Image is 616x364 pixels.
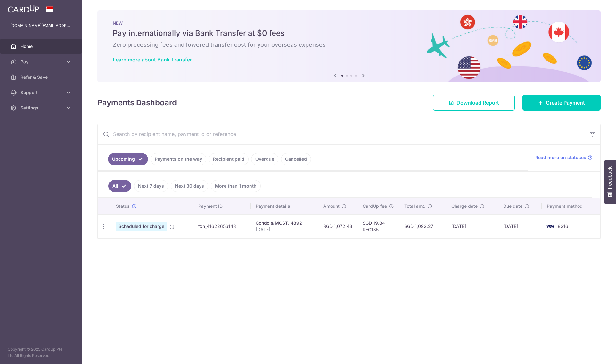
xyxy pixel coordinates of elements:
[113,20,585,26] p: NEW
[256,226,313,233] p: [DATE]
[575,345,610,361] iframe: Opens a widget where you can find more information
[558,223,568,229] span: 8216
[357,214,399,238] td: SGD 19.84 REC185
[171,180,208,192] a: Next 30 days
[404,203,425,209] span: Total amt.
[451,203,478,209] span: Charge date
[193,214,251,238] td: txn_41622656143
[113,56,192,63] a: Learn more about Bank Transfer
[318,214,357,238] td: SGD 1,072.43
[21,105,63,111] span: Settings
[323,203,340,209] span: Amount
[21,89,63,96] span: Support
[209,153,249,165] a: Recipient paid
[498,214,542,238] td: [DATE]
[97,97,177,109] h4: Payments Dashboard
[211,180,261,192] a: More than 1 month
[256,220,313,226] div: Condo & MCST. 4892
[21,74,63,80] span: Refer & Save
[399,214,446,238] td: SGD 1,092.27
[134,180,168,192] a: Next 7 days
[21,59,63,65] span: Pay
[21,43,63,50] span: Home
[446,214,498,238] td: [DATE]
[97,10,601,82] img: Bank transfer banner
[535,154,586,161] span: Read more on statuses
[544,222,556,230] img: Bank Card
[546,99,585,107] span: Create Payment
[151,153,206,165] a: Payments on the way
[113,28,585,38] h5: Pay internationally via Bank Transfer at $0 fees
[113,41,585,49] h6: Zero processing fees and lowered transfer cost for your overseas expenses
[251,153,278,165] a: Overdue
[98,124,585,144] input: Search by recipient name, payment id or reference
[433,95,515,111] a: Download Report
[116,203,130,209] span: Status
[535,154,593,161] a: Read more on statuses
[607,166,613,189] span: Feedback
[456,99,499,107] span: Download Report
[116,222,167,231] span: Scheduled for charge
[604,160,616,204] button: Feedback - Show survey
[108,180,131,192] a: All
[8,5,39,13] img: CardUp
[281,153,311,165] a: Cancelled
[522,95,601,111] a: Create Payment
[251,198,318,214] th: Payment details
[193,198,251,214] th: Payment ID
[542,198,600,214] th: Payment method
[363,203,387,209] span: CardUp fee
[10,22,72,29] p: [DOMAIN_NAME][EMAIL_ADDRESS][DOMAIN_NAME]
[108,153,148,165] a: Upcoming
[503,203,522,209] span: Due date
